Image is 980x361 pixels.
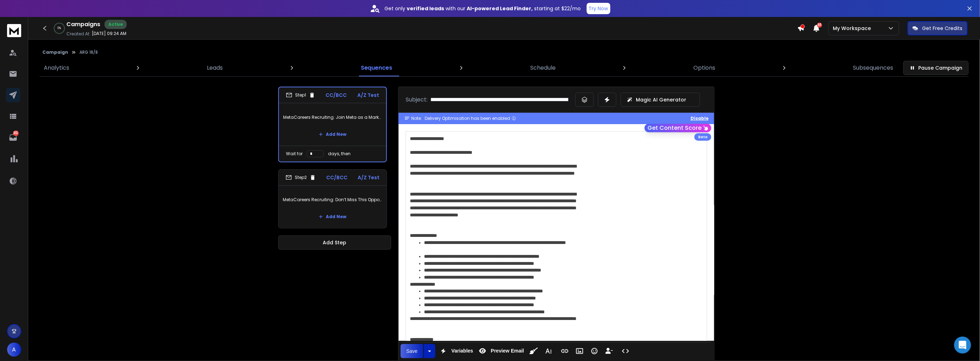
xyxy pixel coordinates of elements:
div: Active [104,20,127,29]
p: Get only with our starting at $22/mo [385,5,581,12]
h1: Campaigns [66,20,100,29]
p: Get Free Credits [922,25,963,32]
a: Subsequences [849,59,898,76]
a: 202 [6,130,20,145]
p: Created At: [66,31,90,37]
p: [DATE] 09:24 AM [92,31,126,36]
button: Get Free Credits [908,21,968,35]
button: Insert Link (Ctrl+K) [558,344,572,358]
span: Variables [450,348,475,354]
p: Magic AI Generator [636,96,686,103]
button: Variables [437,344,475,358]
p: Subject: [406,95,428,104]
button: Disable [691,116,709,121]
button: Pause Campaign [903,61,969,75]
button: Insert Image (Ctrl+P) [573,344,586,358]
a: Leads [203,59,227,76]
p: Wait for [286,151,303,157]
span: Note: [411,116,422,121]
button: Add New [313,127,352,141]
p: My Workspace [833,25,874,32]
a: Analytics [40,59,73,76]
p: Leads [207,64,223,72]
button: Code View [619,344,632,358]
button: Magic AI Generator [621,93,700,107]
div: Open Intercom Messenger [954,337,971,354]
button: A [7,343,21,357]
img: logo [7,24,21,37]
button: Emoticons [588,344,601,358]
li: Step1CC/BCCA/Z TestMetaCareers Recruiting: Join Meta as a Marketing Science Partner – {{location}... [278,87,387,162]
p: A/Z Test [357,92,379,99]
p: Try Now [589,5,608,12]
button: Get Content Score [645,124,711,132]
button: Insert Unsubscribe Link [603,344,616,358]
p: Options [694,64,716,72]
div: Delivery Optimisation has been enabled [425,116,516,121]
p: ARG 18/8 [79,50,98,55]
a: Options [689,59,720,76]
p: CC/BCC [326,174,347,181]
p: Schedule [530,64,556,72]
span: 50 [817,23,822,28]
p: Subsequences [853,64,894,72]
p: 0 % [58,26,61,30]
button: Save [401,344,423,358]
button: Preview Email [476,344,525,358]
p: A/Z Test [358,174,380,181]
strong: verified leads [407,5,444,12]
button: Add Step [278,235,391,250]
button: More Text [542,344,555,358]
button: Campaign [42,50,68,55]
li: Step2CC/BCCA/Z TestMetaCareers Recruiting: Don’t Miss This Opportunity at [GEOGRAPHIC_DATA] – {{l... [278,169,387,228]
div: Step 2 [286,174,316,181]
strong: AI-powered Lead Finder, [467,5,533,12]
p: MetaCareers Recruiting: Don’t Miss This Opportunity at [GEOGRAPHIC_DATA] – {{location}} [283,190,382,210]
p: days, then [328,151,351,157]
p: 202 [13,130,19,136]
span: Preview Email [489,348,525,354]
button: Clean HTML [527,344,540,358]
div: Beta [694,133,711,141]
button: Add New [313,210,352,224]
a: Sequences [357,59,397,76]
div: Step 1 [286,92,315,98]
button: Try Now [587,3,610,14]
p: Analytics [44,64,69,72]
p: CC/BCC [326,92,347,99]
p: MetaCareers Recruiting: Join Meta as a Marketing Science Partner – {{location}} [283,107,382,127]
a: Schedule [526,59,560,76]
p: Sequences [361,64,393,72]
